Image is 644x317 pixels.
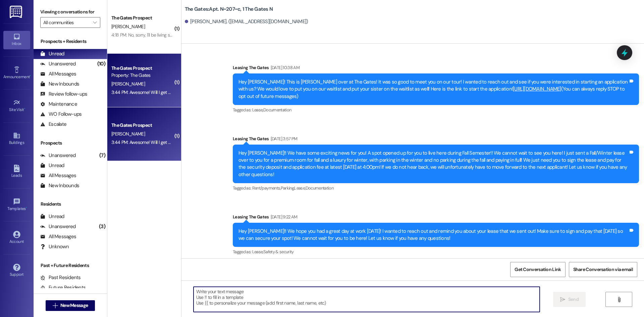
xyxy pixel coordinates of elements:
div: [DATE] 9:22 AM [269,213,298,220]
div: All Messages [40,70,76,77]
div: Prospects + Residents [34,38,107,45]
span: Rent/payments , [252,185,281,191]
div: Review follow-ups [40,91,87,98]
span: Lease , [252,249,263,255]
div: Unanswered [40,60,76,67]
b: The Gates: Apt. N~207~c, 1 The Gates N [185,6,273,13]
a: Support [3,262,30,280]
button: Get Conversation Link [510,262,565,277]
i:  [616,297,622,302]
span: Safety & security [263,249,294,255]
div: Tagged as: [233,247,639,257]
div: [DATE] 3:57 PM [269,135,298,142]
span: [PERSON_NAME] [111,81,145,87]
div: All Messages [40,172,76,179]
div: Future Residents [40,284,86,291]
div: Residents [34,201,107,208]
div: [PERSON_NAME]. ([EMAIL_ADDRESS][DOMAIN_NAME]) [185,18,308,25]
a: Leads [3,163,30,181]
div: 3:44 PM: Awesome! Will I get my security deposit mailed to me then? [111,89,245,95]
div: Tagged as: [233,183,639,193]
div: Maintenance [40,101,77,108]
div: Hey [PERSON_NAME]!! We hope you had a great day at work [DATE]! I wanted to reach out and remind ... [238,228,628,242]
div: Unanswered [40,223,76,230]
div: New Inbounds [40,81,79,88]
a: Buildings [3,130,30,148]
div: (10) [96,59,107,69]
div: The Gates Prospect [111,65,173,72]
label: Viewing conversations for [40,7,100,17]
div: Leasing The Gates [233,135,639,145]
div: 4:18 PM: No, sorry, I'll be living somewhere else in the winter [111,32,224,38]
div: Tagged as: [233,105,639,115]
div: New Inbounds [40,182,79,189]
div: Unread [40,213,64,220]
div: Leasing The Gates [233,64,639,73]
span: Send [568,296,579,303]
div: (7) [98,150,107,161]
img: ResiDesk Logo [10,6,23,18]
div: Leasing The Gates [233,213,639,223]
div: Past + Future Residents [34,262,107,269]
span: Parking , [281,185,294,191]
span: New Message [60,302,88,309]
span: Get Conversation Link [515,266,561,273]
div: The Gates Prospect [111,122,173,129]
i:  [560,297,565,302]
div: Unread [40,162,64,169]
div: Unanswered [40,152,76,159]
div: Unread [40,50,64,57]
a: Templates • [3,196,30,214]
div: [DATE] 10:38 AM [269,64,300,71]
span: Share Conversation via email [573,266,633,273]
span: Lease , [294,185,305,191]
span: [PERSON_NAME] [111,23,145,30]
div: All Messages [40,233,76,240]
span: • [30,73,31,78]
i:  [53,303,58,308]
button: Send [553,292,586,307]
div: The Gates Prospect [111,14,173,21]
div: WO Follow-ups [40,111,82,118]
div: Property: The Gates [111,72,173,79]
button: New Message [46,300,95,311]
i:  [93,20,97,25]
span: Documentation [263,107,291,113]
div: 3:44 PM: Awesome! Will I get my security deposit mailed to me then? [111,139,245,145]
span: • [24,106,25,111]
div: Escalate [40,121,66,128]
a: Inbox [3,31,30,49]
a: [URL][DOMAIN_NAME] [513,86,561,92]
div: (3) [97,221,107,232]
a: Site Visit • [3,97,30,115]
div: Unknown [40,243,69,250]
span: [PERSON_NAME] [111,131,145,137]
span: Lease , [252,107,263,113]
a: Account [3,229,30,247]
div: Past Residents [40,274,81,281]
div: Prospects [34,140,107,147]
span: Documentation [306,185,334,191]
input: All communities [43,17,90,28]
span: • [26,205,27,210]
div: Hey [PERSON_NAME]! This is [PERSON_NAME] over at The Gates! It was so good to meet you on our tou... [238,78,628,100]
button: Share Conversation via email [569,262,637,277]
div: Hey [PERSON_NAME]!! We have some exciting news for you! A spot opened up for you to live here dur... [238,150,628,178]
